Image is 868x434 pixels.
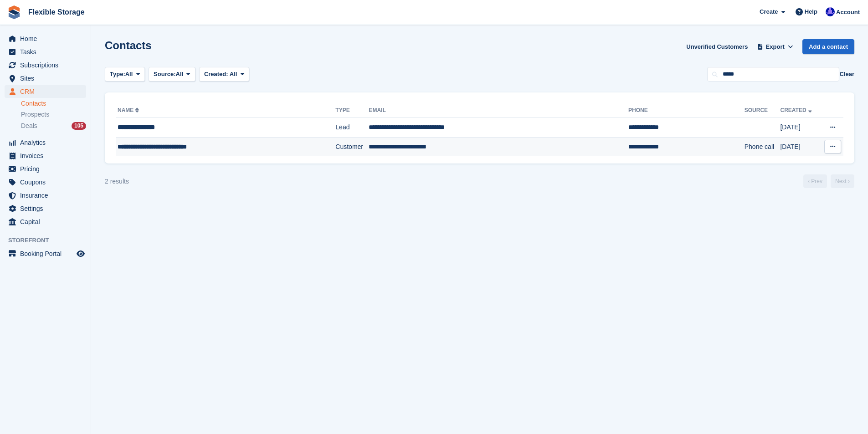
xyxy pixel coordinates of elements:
[5,85,86,98] a: menu
[5,32,86,45] a: menu
[105,39,152,51] h1: Contacts
[20,59,75,71] span: Subscriptions
[755,39,795,54] button: Export
[20,163,75,175] span: Pricing
[75,248,86,259] a: Preview store
[826,7,835,16] img: Ian Petherick
[105,177,129,186] div: 2 results
[110,70,125,79] span: Type:
[5,247,86,260] a: menu
[780,107,813,113] a: Created
[105,67,145,82] button: Type: All
[154,70,175,79] span: Source:
[230,71,237,77] span: All
[20,215,75,228] span: Capital
[335,137,369,156] td: Customer
[836,8,860,17] span: Account
[831,174,854,188] a: Next
[5,215,86,228] a: menu
[21,122,37,130] span: Deals
[766,42,785,51] span: Export
[5,46,86,58] a: menu
[5,59,86,71] a: menu
[803,174,827,188] a: Previous
[5,189,86,202] a: menu
[628,103,745,118] th: Phone
[20,72,75,85] span: Sites
[780,118,820,138] td: [DATE]
[204,71,228,77] span: Created:
[5,72,86,85] a: menu
[72,122,86,130] div: 105
[21,110,49,119] span: Prospects
[20,176,75,189] span: Coupons
[8,236,91,245] span: Storefront
[760,7,778,16] span: Create
[20,46,75,58] span: Tasks
[683,39,751,54] a: Unverified Customers
[5,163,86,175] a: menu
[335,103,369,118] th: Type
[21,121,86,131] a: Deals 105
[20,202,75,215] span: Settings
[149,67,195,82] button: Source: All
[745,103,781,118] th: Source
[7,5,21,19] img: stora-icon-8386f47178a22dfd0bd8f6a31ec36ba5ce8667c1dd55bd0f319d3a0aa187defe.svg
[5,149,86,162] a: menu
[369,103,628,118] th: Email
[801,174,856,188] nav: Page
[780,137,820,156] td: [DATE]
[176,70,184,79] span: All
[805,7,817,16] span: Help
[20,149,75,162] span: Invoices
[5,136,86,149] a: menu
[20,85,75,98] span: CRM
[20,247,75,260] span: Booking Portal
[25,5,88,20] a: Flexible Storage
[125,70,133,79] span: All
[21,99,86,108] a: Contacts
[20,189,75,202] span: Insurance
[199,67,249,82] button: Created: All
[118,107,141,113] a: Name
[839,70,854,79] button: Clear
[745,137,781,156] td: Phone call
[335,118,369,138] td: Lead
[20,32,75,45] span: Home
[802,39,854,54] a: Add a contact
[5,176,86,189] a: menu
[5,202,86,215] a: menu
[20,136,75,149] span: Analytics
[21,110,86,119] a: Prospects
